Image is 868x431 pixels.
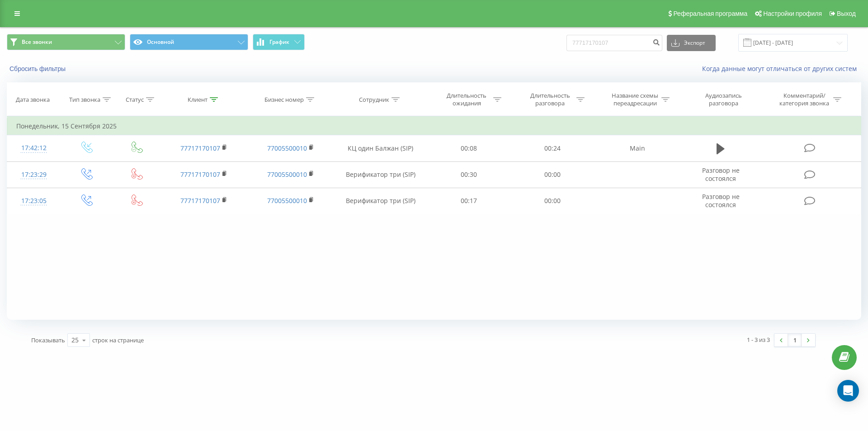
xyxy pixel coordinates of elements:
a: 77717170107 [180,196,220,205]
a: 77005500010 [267,196,307,205]
a: Когда данные могут отличаться от других систем [702,64,861,73]
td: 00:00 [510,161,594,188]
span: Настройки профиля [763,10,822,17]
span: График [269,39,289,45]
button: Все звонки [7,34,125,50]
a: 77717170107 [180,170,220,179]
span: Реферальная программа [673,10,747,17]
div: Клиент [188,96,208,104]
span: Показывать [31,336,65,344]
div: Название схемы переадресации [611,92,659,107]
span: строк на странице [92,336,144,344]
div: Open Intercom Messenger [837,380,859,402]
td: Верификатор три (SIP) [334,161,427,188]
div: Сотрудник [359,96,389,104]
span: Выход [837,10,856,17]
input: Поиск по номеру [566,35,662,51]
div: Длительность ожидания [443,92,491,107]
td: 00:24 [510,135,594,161]
a: 77717170107 [180,144,220,152]
div: 17:23:29 [16,166,52,184]
button: Сбросить фильтры [7,65,70,73]
td: Верификатор три (SIP) [334,188,427,214]
div: 25 [71,336,79,345]
td: 00:00 [510,188,594,214]
td: 00:17 [427,188,510,214]
div: Аудиозапись разговора [694,92,753,107]
span: Разговор не состоялся [702,166,740,183]
div: Дата звонка [16,96,50,104]
button: Основной [130,34,248,50]
td: 00:08 [427,135,510,161]
div: Тип звонка [69,96,100,104]
div: Бизнес номер [264,96,304,104]
td: КЦ один Балжан (SIP) [334,135,427,161]
div: 17:42:12 [16,139,52,157]
div: Комментарий/категория звонка [778,92,831,107]
span: Все звонки [22,38,52,46]
span: Разговор не состоялся [702,192,740,209]
button: Экспорт [667,35,716,51]
td: Main [594,135,681,161]
div: 1 - 3 из 3 [747,335,770,344]
td: Понедельник, 15 Сентября 2025 [7,117,861,135]
a: 77005500010 [267,170,307,179]
button: График [253,34,305,50]
div: Длительность разговора [526,92,574,107]
div: 17:23:05 [16,192,52,210]
a: 1 [788,334,802,346]
a: 77005500010 [267,144,307,152]
td: 00:30 [427,161,510,188]
div: Статус [126,96,144,104]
